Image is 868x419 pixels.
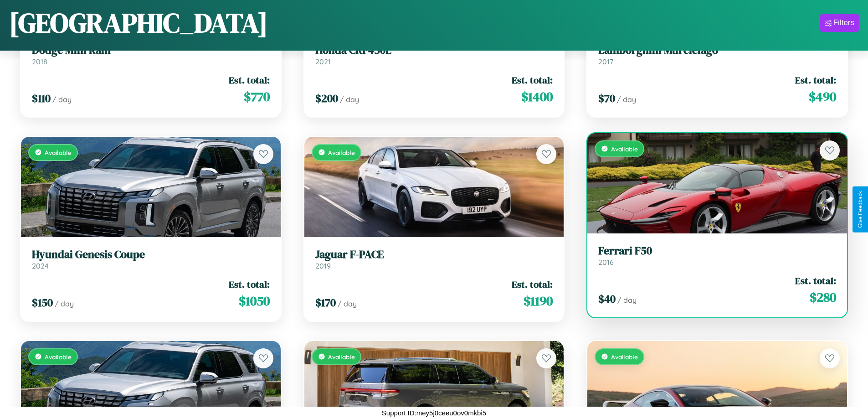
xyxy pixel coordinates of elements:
[598,44,836,57] h3: Lamborghini Murcielago
[611,353,638,361] span: Available
[598,258,614,267] span: 2016
[32,44,270,57] h3: Dodge Mini Ram
[809,88,836,106] span: $ 490
[315,248,553,270] a: Jaguar F-PACE2019
[833,18,854,27] div: Filters
[598,91,615,106] span: $ 70
[9,4,268,41] h1: [GEOGRAPHIC_DATA]
[611,145,638,153] span: Available
[598,44,836,66] a: Lamborghini Murcielago2017
[795,274,836,287] span: Est. total:
[328,353,355,361] span: Available
[512,278,553,291] span: Est. total:
[617,95,636,104] span: / day
[45,353,72,361] span: Available
[315,57,331,66] span: 2021
[315,261,331,270] span: 2019
[524,292,553,310] span: $ 1190
[229,278,270,291] span: Est. total:
[338,299,357,308] span: / day
[617,295,637,305] span: / day
[32,295,53,310] span: $ 150
[239,292,270,310] span: $ 1050
[598,291,616,306] span: $ 40
[55,299,74,308] span: / day
[32,248,270,270] a: Hyundai Genesis Coupe2024
[315,44,553,57] h3: Honda CRF450L
[315,44,553,66] a: Honda CRF450L2021
[598,244,836,258] h3: Ferrari F50
[795,73,836,87] span: Est. total:
[32,44,270,66] a: Dodge Mini Ram2018
[32,248,270,261] h3: Hyundai Genesis Coupe
[315,248,553,261] h3: Jaguar F-PACE
[598,244,836,267] a: Ferrari F502016
[32,261,49,270] span: 2024
[328,149,355,156] span: Available
[598,57,613,66] span: 2017
[315,91,338,106] span: $ 200
[857,191,863,228] div: Give Feedback
[340,95,359,104] span: / day
[32,91,51,106] span: $ 110
[382,407,486,419] p: Support ID: mey5j0ceeu0ov0mkbi5
[52,95,72,104] span: / day
[32,57,47,66] span: 2018
[810,288,836,306] span: $ 280
[229,73,270,87] span: Est. total:
[820,14,859,32] button: Filters
[244,88,270,106] span: $ 770
[315,295,336,310] span: $ 170
[521,88,553,106] span: $ 1400
[512,73,553,87] span: Est. total:
[45,149,72,156] span: Available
